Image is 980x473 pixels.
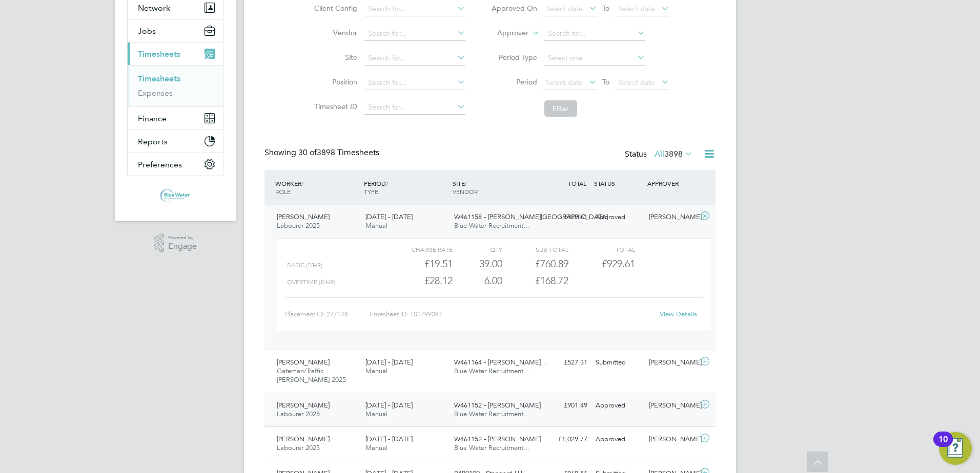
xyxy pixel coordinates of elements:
[386,179,388,187] span: /
[599,2,612,15] span: To
[491,77,537,87] label: Period
[591,431,645,448] div: Approved
[285,306,369,322] div: Placement ID: 277148
[275,187,291,196] span: ROLE
[365,443,387,452] span: Manual
[386,255,453,272] div: £19.51
[454,443,530,452] span: Blue Water Recruitment…
[138,3,170,13] span: Network
[127,186,223,203] a: Go to home page
[277,435,330,443] span: [PERSON_NAME]
[453,272,502,289] div: 6.00
[138,160,182,169] span: Preferences
[128,19,223,42] button: Jobs
[591,209,645,226] div: Approved
[365,401,413,410] span: [DATE] - [DATE]
[365,410,387,418] span: Manual
[454,221,530,230] span: Blue Water Recruitment…
[544,51,645,66] input: Select one
[618,78,655,87] span: Select date
[599,75,612,89] span: To
[538,431,591,448] div: £1,029.77
[454,435,541,443] span: W461152 - [PERSON_NAME]
[277,410,320,418] span: Labourer 2025
[491,53,537,62] label: Period Type
[311,77,357,87] label: Position
[386,243,453,255] div: Charge rate
[311,102,357,111] label: Timesheet ID
[645,354,698,371] div: [PERSON_NAME]
[454,212,608,221] span: W461158 - [PERSON_NAME][GEOGRAPHIC_DATA]
[454,401,541,410] span: W461152 - [PERSON_NAME]
[361,174,450,201] div: PERIOD
[502,243,568,255] div: Sub Total
[591,397,645,414] div: Approved
[546,78,583,87] span: Select date
[298,147,379,158] span: 3898 Timesheets
[538,397,591,414] div: £901.49
[365,212,413,221] span: [DATE] - [DATE]
[168,233,197,242] span: Powered by
[277,358,330,367] span: [PERSON_NAME]
[538,209,591,226] div: £929.61
[450,174,539,201] div: SITE
[128,130,223,153] button: Reports
[138,114,167,123] span: Finance
[138,49,180,59] span: Timesheets
[655,149,693,159] label: All
[365,221,387,230] span: Manual
[386,272,453,289] div: £28.12
[664,149,683,159] span: 3898
[454,410,530,418] span: Blue Water Recruitment…
[154,233,197,253] a: Powered byEngage
[138,26,156,36] span: Jobs
[128,42,223,65] button: Timesheets
[544,27,645,41] input: Search for...
[453,187,478,196] span: VENDOR
[128,153,223,176] button: Preferences
[168,242,197,251] span: Engage
[602,257,635,270] span: £929.61
[311,4,357,13] label: Client Config
[568,179,586,187] span: TOTAL
[465,179,467,187] span: /
[264,147,381,158] div: Showing
[364,2,465,16] input: Search for...
[454,358,547,367] span: W461164 - [PERSON_NAME]…
[660,310,697,318] a: View Details
[311,28,357,37] label: Vendor
[277,221,320,230] span: Labourer 2025
[568,243,635,255] div: Total
[645,397,698,414] div: [PERSON_NAME]
[453,255,502,272] div: 39.00
[938,439,948,453] div: 10
[453,243,502,255] div: QTY
[364,100,465,115] input: Search for...
[482,28,528,38] label: Approver
[502,272,568,289] div: £168.72
[160,186,191,203] img: bluewaterwales-logo-retina.png
[365,367,387,375] span: Manual
[365,358,413,367] span: [DATE] - [DATE]
[544,100,577,117] button: Filter
[538,354,591,371] div: £527.31
[502,255,568,272] div: £760.89
[369,306,653,322] div: Timesheet ID: TS1799097
[301,179,303,187] span: /
[591,354,645,371] div: Submitted
[625,147,695,162] div: Status
[277,443,320,452] span: Labourer 2025
[287,278,335,286] span: Overtime (£/HR)
[277,367,346,384] span: Gateman/Traffic [PERSON_NAME] 2025
[364,27,465,41] input: Search for...
[311,53,357,62] label: Site
[138,74,180,83] a: Timesheets
[454,367,530,375] span: Blue Water Recruitment…
[128,107,223,130] button: Finance
[277,212,330,221] span: [PERSON_NAME]
[591,174,645,192] div: STATUS
[298,147,317,158] span: 30 of
[645,431,698,448] div: [PERSON_NAME]
[618,4,655,13] span: Select date
[364,187,378,196] span: TYPE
